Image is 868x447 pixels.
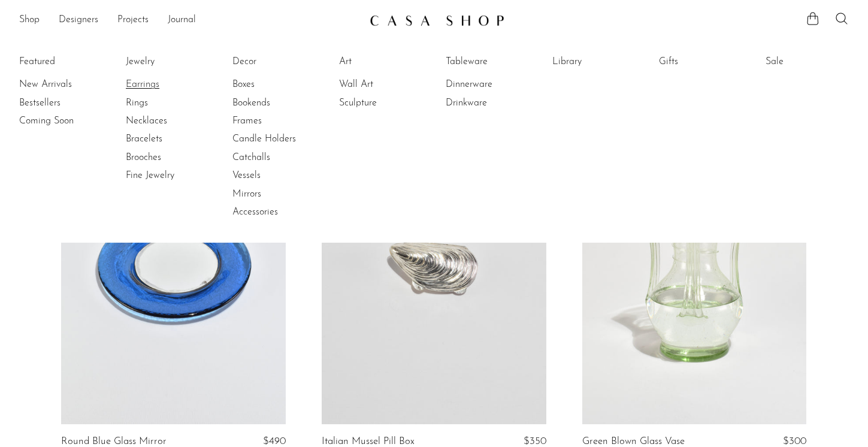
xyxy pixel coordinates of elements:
[19,75,109,130] ul: Featured
[19,96,109,110] a: Bestsellers
[766,55,855,68] a: Sale
[446,78,536,91] a: Dinnerware
[232,55,322,68] a: Decor
[19,13,40,28] a: Shop
[126,55,216,68] a: Jewelry
[59,13,98,28] a: Designers
[659,55,749,68] a: Gifts
[446,53,536,112] ul: Tableware
[232,96,322,110] a: Bookends
[552,53,642,75] ul: Library
[61,436,167,447] a: Round Blue Glass Mirror
[19,114,109,128] a: Coming Soon
[783,436,806,446] span: $300
[232,132,322,146] a: Candle Holders
[19,78,109,91] a: New Arrivals
[126,53,216,185] ul: Jewelry
[552,55,642,68] a: Library
[126,132,216,146] a: Bracelets
[19,10,360,31] ul: NEW HEADER MENU
[659,53,749,75] ul: Gifts
[446,96,536,110] a: Drinkware
[126,169,216,182] a: Fine Jewelry
[232,53,322,222] ul: Decor
[126,151,216,164] a: Brooches
[232,206,322,219] a: Accessories
[322,436,415,447] a: Italian Mussel Pill Box
[582,436,685,447] a: Green Blown Glass Vase
[126,78,216,91] a: Earrings
[446,55,536,68] a: Tableware
[232,78,322,91] a: Boxes
[766,53,855,75] ul: Sale
[126,114,216,128] a: Necklaces
[19,10,360,31] nav: Desktop navigation
[339,96,429,110] a: Sculpture
[117,13,149,28] a: Projects
[232,114,322,128] a: Frames
[168,13,196,28] a: Journal
[339,78,429,91] a: Wall Art
[126,96,216,110] a: Rings
[339,55,429,68] a: Art
[524,436,546,446] span: $350
[232,151,322,164] a: Catchalls
[339,53,429,112] ul: Art
[232,188,322,201] a: Mirrors
[263,436,286,446] span: $490
[232,169,322,182] a: Vessels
